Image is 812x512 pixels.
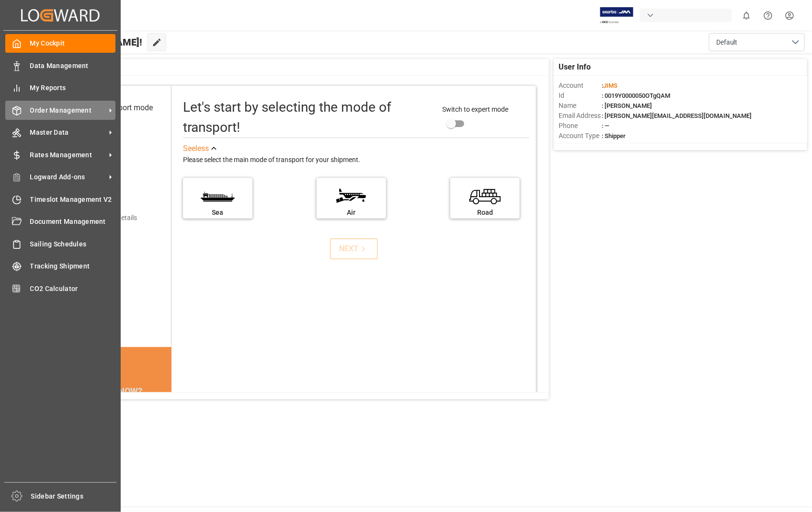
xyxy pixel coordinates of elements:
[188,208,248,218] div: Sea
[602,112,752,119] span: : [PERSON_NAME][EMAIL_ADDRESS][DOMAIN_NAME]
[183,97,433,138] div: Let's start by selecting the mode of transport!
[5,34,115,53] a: My Cockpit
[600,7,633,24] img: Exertis%20JAM%20-%20Email%20Logo.jpg_1722504956.jpg
[321,208,381,218] div: Air
[183,154,530,166] div: Please select the main mode of transport for your shipment.
[30,261,116,271] span: Tracking Shipment
[30,38,116,48] span: My Cockpit
[5,212,115,231] a: Document Management
[30,105,106,116] span: Order Management
[736,5,757,26] button: show 0 new notifications
[559,131,602,141] span: Account Type
[30,217,116,227] span: Document Management
[709,33,805,51] button: open menu
[559,91,602,101] span: Id
[31,491,117,501] span: Sidebar Settings
[602,92,670,99] span: : 0019Y0000050OTgQAM
[183,143,209,154] div: See less
[339,243,368,255] div: NEXT
[30,128,106,138] span: Master Data
[30,83,116,93] span: My Reports
[30,172,106,182] span: Logward Add-ons
[30,150,106,160] span: Rates Management
[602,82,618,89] span: :
[77,213,137,223] div: Add shipping details
[602,132,626,140] span: : Shipper
[30,284,116,294] span: CO2 Calculator
[559,121,602,131] span: Phone
[30,195,116,205] span: Timeslot Management V2
[559,101,602,111] span: Name
[5,190,115,209] a: Timeslot Management V2
[5,56,115,75] a: Data Management
[5,79,115,97] a: My Reports
[5,234,115,253] a: Sailing Schedules
[455,208,515,218] div: Road
[330,238,378,259] button: NEXT
[442,105,508,113] span: Switch to expert mode
[559,111,602,121] span: Email Address
[5,279,115,298] a: CO2 Calculator
[5,257,115,276] a: Tracking Shipment
[30,61,116,71] span: Data Management
[602,102,652,109] span: : [PERSON_NAME]
[559,61,591,73] span: User Info
[603,82,618,89] span: JIMS
[757,5,779,26] button: Help Center
[30,239,116,249] span: Sailing Schedules
[559,81,602,91] span: Account
[716,37,738,47] span: Default
[602,122,609,129] span: : —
